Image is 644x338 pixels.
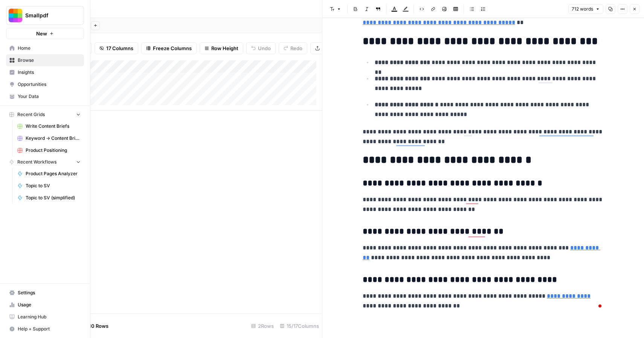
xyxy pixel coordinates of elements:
span: Opportunities [18,81,81,88]
button: New [6,28,84,39]
span: Topic to SV (simplified) [26,194,81,201]
span: Redo [290,44,302,52]
span: Row Height [211,44,238,52]
button: Row Height [200,42,243,54]
button: Recent Grids [6,109,84,120]
span: Recent Workflows [17,159,56,165]
span: 712 words [572,6,593,12]
span: Keyword -> Content Brief -> Article [26,135,81,142]
button: Help + Support [6,323,84,335]
span: Browse [18,57,81,64]
span: Usage [18,301,81,308]
span: 17 Columns [106,44,133,52]
a: Usage [6,299,84,311]
a: Home [6,42,84,54]
span: Freeze Columns [153,44,192,52]
a: Your Data [6,90,84,102]
span: Product Pages Analyzer [26,170,81,177]
a: Keyword -> Content Brief -> Article [14,132,84,144]
span: Add 10 Rows [78,322,108,330]
span: New [36,30,47,37]
button: Workspace: Smallpdf [6,6,84,25]
span: Your Data [18,93,81,100]
a: Topic to SV [14,180,84,192]
button: Freeze Columns [141,42,197,54]
a: Topic to SV (simplified) [14,192,84,204]
span: Recent Grids [17,111,45,118]
img: Smallpdf Logo [9,9,22,22]
a: Learning Hub [6,311,84,323]
div: 2 Rows [248,320,277,332]
span: Learning Hub [18,314,81,320]
span: Insights [18,69,81,76]
a: Product Positioning [14,144,84,156]
a: Opportunities [6,78,84,90]
a: Write Content Briefs [14,120,84,132]
button: Redo [279,42,307,54]
span: Topic to SV [26,182,81,189]
span: Settings [18,289,81,296]
button: Recent Workflows [6,156,84,168]
span: Undo [258,44,271,52]
span: Product Positioning [26,147,81,154]
span: Write Content Briefs [26,123,81,130]
button: 712 words [568,4,603,14]
a: Product Pages Analyzer [14,168,84,180]
span: Smallpdf [25,12,71,19]
a: Browse [6,54,84,66]
span: Help + Support [18,326,81,332]
a: Insights [6,66,84,78]
button: 17 Columns [95,42,138,54]
a: Settings [6,287,84,299]
button: Undo [246,42,276,54]
div: 15/17 Columns [277,320,322,332]
span: Home [18,45,81,52]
